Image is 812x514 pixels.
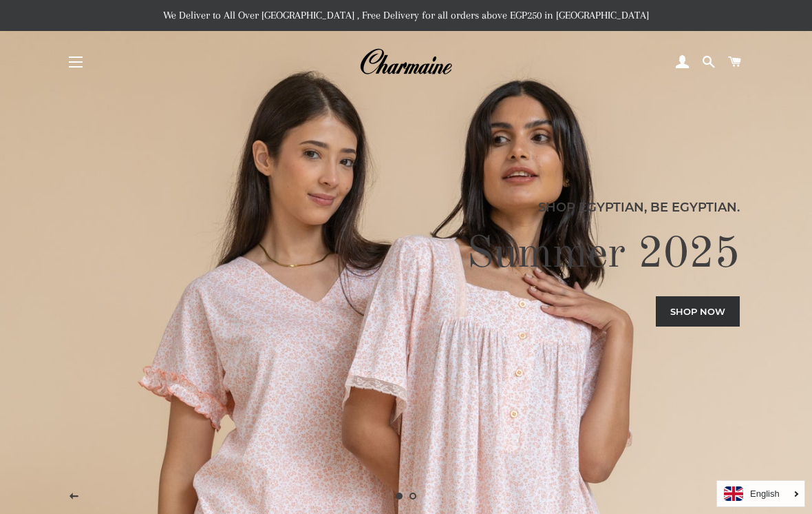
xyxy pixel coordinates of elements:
[359,47,452,77] img: Charmaine Egypt
[72,198,740,217] p: Shop Egyptian, Be Egyptian.
[750,489,780,498] i: English
[392,489,406,503] a: Slide 1, current
[406,489,420,503] a: Load slide 2
[724,486,798,501] a: English
[656,296,740,327] a: Shop now
[72,227,740,282] h2: Summer 2025
[717,480,751,514] button: Next slide
[57,480,92,514] button: Previous slide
